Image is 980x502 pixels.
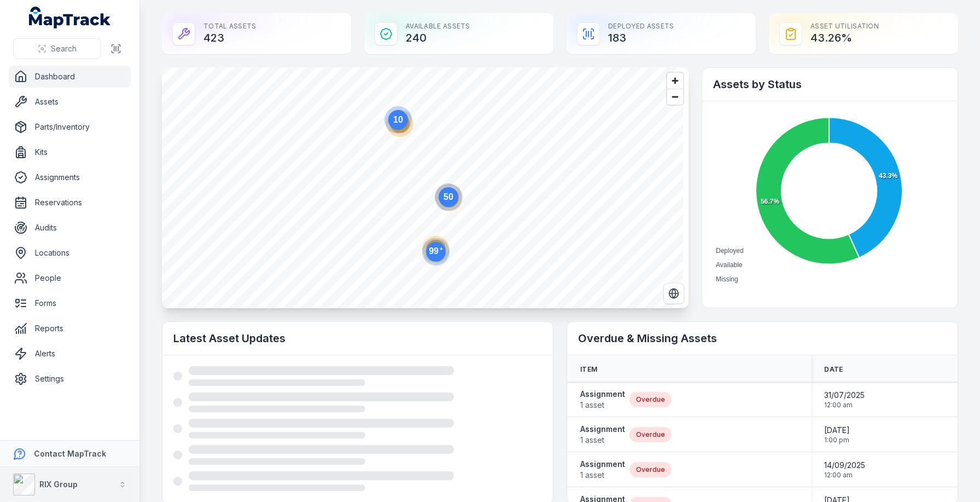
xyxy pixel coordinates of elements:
text: 99 [429,246,443,256]
h2: Latest Asset Updates [173,331,542,346]
span: 12:00 am [824,401,865,409]
span: Available [716,261,742,269]
a: Kits [9,141,131,163]
button: Zoom out [667,89,683,105]
a: Locations [9,242,131,264]
span: [DATE] [824,425,850,436]
span: 12:00 am [824,471,865,480]
time: 31/07/2025, 12:00:00 am [824,390,865,409]
a: Assignment1 asset [580,389,625,411]
span: 14/09/2025 [824,460,865,471]
a: Forms [9,292,131,314]
span: 1 asset [580,470,625,481]
div: Overdue [629,392,672,407]
a: Reports [9,318,131,339]
span: Date [824,365,843,374]
button: Switch to Satellite View [663,283,684,304]
h2: Assets by Status [713,77,947,92]
a: Audits [9,217,131,239]
a: MapTrack [29,7,111,28]
div: Overdue [629,462,672,477]
strong: Assignment [580,389,625,400]
span: Item [580,365,597,374]
time: 14/09/2025, 12:00:00 am [824,460,865,480]
a: Assignment1 asset [580,459,625,481]
canvas: Map [162,67,683,308]
time: 18/09/2025, 1:00:00 pm [824,425,850,445]
tspan: + [440,246,443,252]
span: 1 asset [580,435,625,446]
a: Parts/Inventory [9,116,131,138]
a: Reservations [9,192,131,214]
span: 1:00 pm [824,436,850,445]
a: People [9,267,131,289]
strong: Assignment [580,424,625,435]
div: Overdue [629,427,672,442]
button: Zoom in [667,73,683,89]
strong: Assignment [580,459,625,470]
span: Search [51,43,77,54]
span: Missing [716,275,738,283]
text: 10 [393,115,403,124]
a: Assignment1 asset [580,424,625,446]
text: 50 [444,192,453,201]
a: Dashboard [9,66,131,88]
a: Assets [9,91,131,113]
a: Assignments [9,166,131,188]
a: Settings [9,368,131,390]
a: Alerts [9,343,131,365]
span: 31/07/2025 [824,390,865,401]
strong: RIX Group [39,480,78,489]
strong: Contact MapTrack [34,449,106,458]
span: Deployed [716,247,744,255]
h2: Overdue & Missing Assets [578,331,947,346]
button: Search [13,38,101,59]
span: 1 asset [580,400,625,411]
